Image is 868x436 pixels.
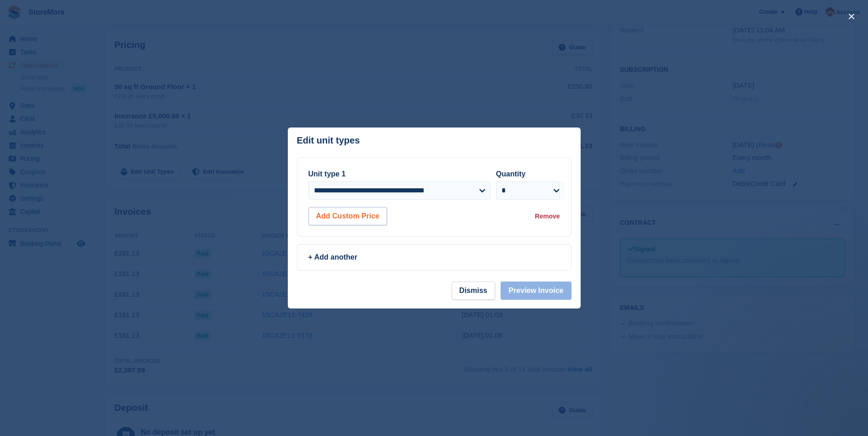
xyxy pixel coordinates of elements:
a: + Add another [297,244,571,271]
label: Quantity [496,170,526,178]
div: Remove [535,212,560,221]
label: Unit type 1 [308,170,346,178]
button: Add Custom Price [308,207,388,225]
button: Dismiss [452,282,495,300]
div: + Add another [308,252,560,263]
p: Edit unit types [297,135,360,146]
button: Preview Invoice [501,282,571,300]
button: close [844,9,859,24]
